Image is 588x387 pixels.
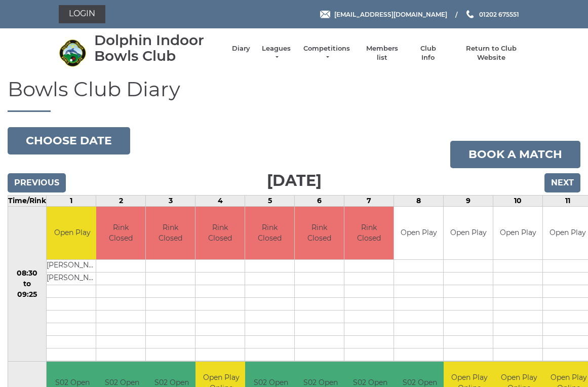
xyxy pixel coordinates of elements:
[302,44,351,62] a: Competitions
[466,10,474,18] img: Phone us
[320,10,447,19] a: Email [EMAIL_ADDRESS][DOMAIN_NAME]
[493,195,543,206] td: 10
[394,195,444,206] td: 8
[295,195,344,206] td: 6
[47,273,98,285] td: [PERSON_NAME]
[47,260,98,273] td: [PERSON_NAME]
[245,195,295,206] td: 5
[453,44,529,62] a: Return to Club Website
[59,39,87,67] img: Dolphin Indoor Bowls Club
[295,207,344,260] td: Rink Closed
[479,10,519,18] span: 01202 675551
[8,173,66,192] input: Previous
[59,5,105,23] a: Login
[493,207,542,260] td: Open Play
[413,44,443,62] a: Club Info
[8,195,47,206] td: Time/Rink
[344,207,394,260] td: Rink Closed
[444,207,493,260] td: Open Play
[232,44,250,53] a: Diary
[320,11,330,18] img: Email
[96,195,146,206] td: 2
[94,32,222,64] div: Dolphin Indoor Bowls Club
[47,195,96,206] td: 1
[544,173,580,192] input: Next
[8,78,580,112] h1: Bowls Club Diary
[450,141,580,168] a: Book a match
[465,10,519,19] a: Phone us 01202 675551
[96,207,145,260] td: Rink Closed
[146,207,195,260] td: Rink Closed
[444,195,493,206] td: 9
[8,127,130,154] button: Choose date
[260,44,292,62] a: Leagues
[344,195,394,206] td: 7
[195,207,245,260] td: Rink Closed
[334,10,447,18] span: [EMAIL_ADDRESS][DOMAIN_NAME]
[245,207,294,260] td: Rink Closed
[361,44,403,62] a: Members list
[8,206,47,362] td: 08:30 to 09:25
[195,195,245,206] td: 4
[146,195,195,206] td: 3
[394,207,443,260] td: Open Play
[47,207,98,260] td: Open Play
